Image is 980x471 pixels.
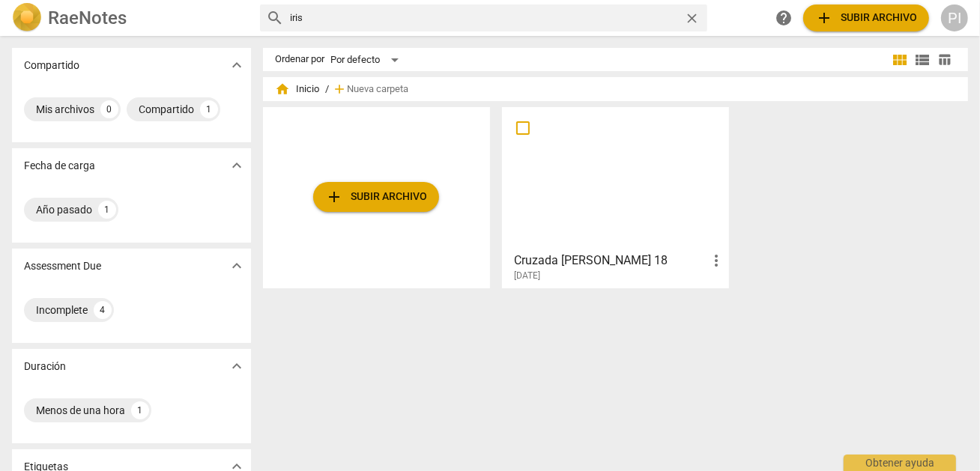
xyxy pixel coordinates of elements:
[98,201,116,219] div: 1
[347,84,408,95] span: Nueva carpeta
[24,359,66,374] p: Duración
[290,6,678,30] input: Buscar
[913,51,931,69] span: view_list
[325,188,427,206] span: Subir archivo
[941,4,968,31] button: PI
[938,52,952,67] span: table_chart
[131,401,149,419] div: 1
[514,252,707,270] h3: Cruzada Laura Agosto 18
[770,4,797,31] a: Obtener ayuda
[332,82,347,97] span: add
[226,255,248,277] button: Mostrar más
[36,202,92,217] div: Año pasado
[100,100,118,118] div: 0
[36,102,94,117] div: Mis archivos
[266,9,284,27] span: search
[775,9,793,27] span: help
[139,102,194,117] div: Compartido
[24,158,95,174] p: Fecha de carga
[325,84,329,95] span: /
[815,9,833,27] span: add
[275,82,319,97] span: Inicio
[844,455,956,471] div: Obtener ayuda
[325,188,343,206] span: add
[514,270,540,282] span: [DATE]
[12,3,248,33] a: LogoRaeNotes
[24,258,101,274] p: Assessment Due
[803,4,929,31] button: Subir
[313,182,439,212] button: Subir
[889,49,911,71] button: Cuadrícula
[226,54,248,76] button: Mostrar más
[200,100,218,118] div: 1
[275,82,290,97] span: home
[707,252,725,270] span: more_vert
[275,54,324,65] div: Ordenar por
[228,257,246,275] span: expand_more
[24,58,79,73] p: Compartido
[330,48,404,72] div: Por defecto
[815,9,917,27] span: Subir archivo
[891,51,909,69] span: view_module
[12,3,42,33] img: Logo
[228,357,246,375] span: expand_more
[36,403,125,418] div: Menos de una hora
[228,157,246,174] span: expand_more
[934,49,956,71] button: Tabla
[226,154,248,177] button: Mostrar más
[911,49,934,71] button: Lista
[684,10,700,26] span: close
[228,56,246,74] span: expand_more
[94,301,112,319] div: 4
[48,7,127,28] h2: RaeNotes
[507,112,724,282] a: Cruzada [PERSON_NAME] 18[DATE]
[226,355,248,377] button: Mostrar más
[36,303,88,317] div: Incomplete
